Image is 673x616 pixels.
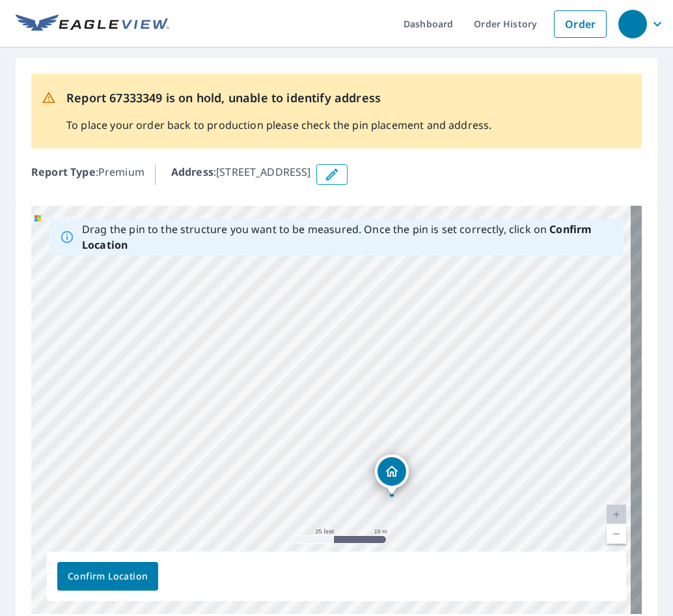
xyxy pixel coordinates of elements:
a: Order [554,10,607,38]
p: To place your order back to production please check the pin placement and address. [66,117,491,133]
b: Address [171,165,213,179]
a: Current Level 20, Zoom In Disabled [607,505,626,524]
a: Current Level 20, Zoom Out [607,524,626,544]
p: : [STREET_ADDRESS] [171,164,311,185]
b: Report Type [31,165,96,179]
img: EV Logo [16,14,169,34]
div: Dropped pin, building 1, Residential property, 2929 E Main St Lot 243 Mesa, AZ 85213 [375,455,409,495]
p: : Premium [31,164,144,185]
p: Drag the pin to the structure you want to be measured. Once the pin is set correctly, click on [82,221,613,253]
button: Confirm Location [57,562,158,591]
span: Confirm Location [68,568,148,585]
p: Report 67333349 is on hold, unable to identify address [66,89,491,107]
